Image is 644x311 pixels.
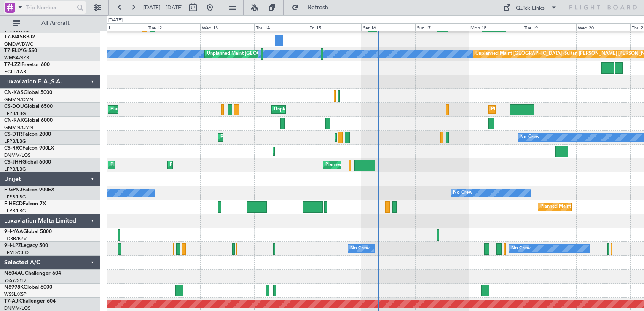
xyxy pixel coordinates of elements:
[499,1,561,14] button: Quick Links
[274,103,413,116] div: Unplanned Maint [GEOGRAPHIC_DATA] ([GEOGRAPHIC_DATA])
[9,16,91,30] button: All Aircraft
[4,208,26,214] a: LFPB/LBG
[4,104,53,109] a: CS-DOUGlobal 6500
[4,69,26,75] a: EGLF/FAB
[288,1,338,14] button: Refresh
[4,132,51,137] a: CS-DTRFalcon 2000
[308,23,361,31] div: Fri 15
[491,103,624,116] div: Planned Maint [GEOGRAPHIC_DATA] ([GEOGRAPHIC_DATA])
[4,194,26,200] a: LFPB/LBG
[4,271,25,276] span: N604AU
[170,159,303,172] div: Planned Maint [GEOGRAPHIC_DATA] ([GEOGRAPHIC_DATA])
[4,35,35,40] a: T7-NASBBJ2
[523,23,576,31] div: Tue 19
[26,1,74,14] input: Trip Number
[4,201,23,206] span: F-HECD
[4,138,26,145] a: LFPB/LBG
[4,55,29,61] a: WMSA/SZB
[4,236,27,242] a: FCBB/BZV
[4,285,52,290] a: N8998KGlobal 6000
[220,131,263,144] div: Planned Maint Sofia
[4,132,22,137] span: CS-DTR
[4,201,46,206] a: F-HECDFalcon 7X
[301,5,336,11] span: Refresh
[325,159,458,172] div: Planned Maint [GEOGRAPHIC_DATA] ([GEOGRAPHIC_DATA])
[4,299,56,304] a: T7-AJIChallenger 604
[576,23,630,31] div: Wed 20
[4,291,27,298] a: WSSL/XSP
[4,124,33,131] a: GMMN/CMN
[4,277,26,284] a: YSSY/SYD
[4,90,52,95] a: CN-KASGlobal 5000
[4,118,53,123] a: CN-RAKGlobal 6000
[108,17,123,24] div: [DATE]
[4,152,30,158] a: DNMM/LOS
[4,285,24,290] span: N8998K
[4,62,50,67] a: T7-LZZIPraetor 600
[469,23,522,31] div: Mon 18
[4,243,21,248] span: 9H-LPZ
[110,159,243,172] div: Planned Maint [GEOGRAPHIC_DATA] ([GEOGRAPHIC_DATA])
[4,229,23,234] span: 9H-YAA
[511,242,531,255] div: No Crew
[453,187,472,199] div: No Crew
[207,48,409,60] div: Unplanned Maint [GEOGRAPHIC_DATA] (Sultan [PERSON_NAME] [PERSON_NAME] - Subang)
[4,188,22,193] span: F-GPNJ
[93,23,146,31] div: Mon 11
[4,146,22,151] span: CS-RRC
[4,160,51,165] a: CS-JHHGlobal 6000
[350,242,370,255] div: No Crew
[4,110,26,117] a: LFPB/LBG
[254,23,308,31] div: Thu 14
[4,166,26,172] a: LFPB/LBG
[415,23,469,31] div: Sun 17
[520,131,539,144] div: No Crew
[4,90,24,95] span: CN-KAS
[516,4,545,13] div: Quick Links
[4,299,19,304] span: T7-AJI
[4,243,48,248] a: 9H-LPZLegacy 500
[4,48,23,54] span: T7-ELLY
[200,23,254,31] div: Wed 13
[4,188,54,193] a: F-GPNJFalcon 900EX
[4,104,24,109] span: CS-DOU
[4,41,33,47] a: OMDW/DWC
[143,4,183,11] span: [DATE] - [DATE]
[4,97,33,103] a: GMMN/CMN
[4,229,52,234] a: 9H-YAAGlobal 5000
[4,62,21,67] span: T7-LZZI
[4,118,24,123] span: CN-RAK
[4,160,22,165] span: CS-JHH
[4,271,61,276] a: N604AUChallenger 604
[4,146,54,151] a: CS-RRCFalcon 900LX
[4,35,23,40] span: T7-NAS
[361,23,415,31] div: Sat 16
[4,48,37,54] a: T7-ELLYG-550
[22,20,89,26] span: All Aircraft
[147,23,200,31] div: Tue 12
[110,103,243,116] div: Planned Maint [GEOGRAPHIC_DATA] ([GEOGRAPHIC_DATA])
[4,249,29,256] a: LFMD/CEQ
